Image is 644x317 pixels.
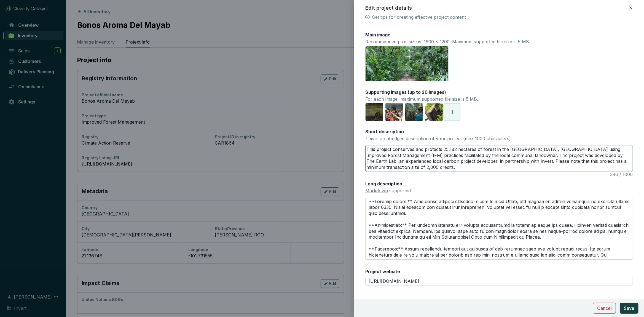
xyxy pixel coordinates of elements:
[425,103,443,121] img: https://imagedelivery.net/OeX1-Pzk5r51De534GGSBA/prod/supply/projects/3f9f875c023c472cab96a1b9d88...
[365,4,412,12] h2: Edit project details
[365,89,446,95] label: Supporting images (up to 20 images)
[365,188,412,193] span: supported.
[365,197,633,260] textarea: **Loremip dolors:** Ame conse adipisci elitseddo, eiusm te incid Utlab, etd magnaa en admini veni...
[365,181,402,187] label: Long description
[365,96,478,102] p: For each image, maximum supported file size is 5 MB.
[405,103,423,121] img: https://imagedelivery.net/OeX1-Pzk5r51De534GGSBA/prod/supply/projects/3f9f875c023c472cab96a1b9d88...
[597,305,612,311] span: Cancel
[365,32,390,38] label: Main image
[365,136,512,142] p: This is an abridged description of your project (max 1000 characters).
[365,129,404,135] label: Short description
[365,39,530,45] p: Recommended pixel size is: 1600 x 1200. Maximum supported file size is 5 MB.
[365,268,400,275] label: Project website
[365,188,388,193] a: Markdown
[385,103,403,121] img: https://imagedelivery.net/OeX1-Pzk5r51De534GGSBA/prod/supply/projects/3f9f875c023c472cab96a1b9d88...
[372,14,466,20] a: Get tips for creating effective project content
[624,305,634,311] span: Save
[366,145,633,172] textarea: This project conserves and protects 25,182 hectares of forest in the [GEOGRAPHIC_DATA], [GEOGRAPH...
[620,303,638,314] button: Save
[366,103,383,121] img: https://imagedelivery.net/OeX1-Pzk5r51De534GGSBA/prod/supply/projects/3f9f875c023c472cab96a1b9d88...
[593,303,616,314] button: Cancel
